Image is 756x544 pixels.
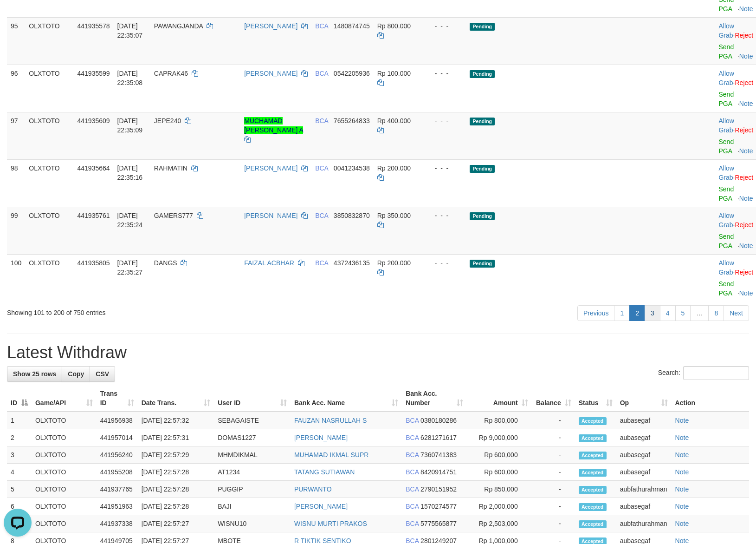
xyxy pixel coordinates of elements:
a: Allow Grab [718,212,734,229]
span: Pending [470,70,495,78]
span: BCA [406,434,419,441]
span: Accepted [579,486,607,494]
span: 441935664 [78,164,110,172]
td: PUGGIP [214,481,291,498]
a: Send PGA [718,43,734,60]
td: 97 [7,112,25,159]
td: 96 [7,65,25,112]
a: Copy [62,366,90,382]
a: Note [739,195,753,202]
a: 2 [629,305,645,321]
span: Copy 0542205936 to clipboard [334,70,370,77]
td: - [532,412,575,429]
td: 441951963 [97,498,138,515]
span: Accepted [579,452,607,459]
span: BCA [315,117,328,125]
td: 441955208 [97,464,138,481]
span: RAHMATIN [154,164,187,172]
td: 95 [7,17,25,65]
td: AT1234 [214,464,291,481]
span: Copy 5775565877 to clipboard [420,520,457,527]
th: Game/API: activate to sort column ascending [32,385,97,412]
a: Allow Grab [718,22,734,39]
a: … [690,305,709,321]
span: 441935578 [78,22,110,30]
span: BCA [315,164,328,172]
a: PURWANTO [294,485,332,493]
span: BCA [406,485,419,493]
td: 441956938 [97,412,138,429]
span: [DATE] 22:35:08 [117,70,143,86]
a: Send PGA [718,280,734,297]
span: BCA [315,22,328,30]
td: Rp 850,000 [467,481,532,498]
span: BCA [406,468,419,476]
span: 441935805 [78,259,110,267]
th: Bank Acc. Number: activate to sort column ascending [402,385,467,412]
a: Note [675,434,689,441]
span: BCA [406,417,419,424]
a: Note [675,417,689,424]
td: Rp 600,000 [467,464,532,481]
span: Pending [470,165,495,173]
td: [DATE] 22:57:28 [138,464,214,481]
td: OLXTOTO [32,446,97,464]
th: Date Trans.: activate to sort column ascending [138,385,214,412]
div: - - - [427,211,463,220]
button: Open LiveChat chat widget [4,4,32,32]
a: [PERSON_NAME] [294,503,348,510]
a: FAIZAL ACBHAR [244,259,294,267]
a: 4 [660,305,676,321]
td: OLXTOTO [32,429,97,446]
span: Pending [470,260,495,268]
th: Amount: activate to sort column ascending [467,385,532,412]
td: - [532,498,575,515]
span: BCA [406,520,419,527]
span: Copy 2790151952 to clipboard [420,485,457,493]
td: 3 [7,446,32,464]
span: Rp 200.000 [377,164,411,172]
a: FAUZAN NASRULLAH S [294,417,367,424]
span: Copy 7360741383 to clipboard [420,451,457,459]
span: BCA [406,503,419,510]
span: Accepted [579,434,607,442]
span: PAWANGJANDA [154,22,203,30]
span: · [718,70,735,86]
span: 441935599 [78,70,110,77]
td: - [532,481,575,498]
h1: Latest Withdraw [7,343,749,362]
td: Rp 800,000 [467,412,532,429]
div: - - - [427,116,463,125]
span: Rp 800.000 [377,22,411,30]
td: 441937765 [97,481,138,498]
td: aubfathurahman [616,481,672,498]
span: · [718,22,735,39]
a: MUCHAMAD [PERSON_NAME] A [244,117,303,134]
span: CSV [96,370,109,378]
span: Rp 200.000 [377,259,411,267]
span: Pending [470,212,495,220]
a: [PERSON_NAME] [244,70,297,77]
a: 3 [645,305,660,321]
span: · [718,117,735,134]
td: 99 [7,207,25,254]
th: Trans ID: activate to sort column ascending [97,385,138,412]
a: Note [739,52,753,60]
span: Copy [68,370,84,378]
a: Note [739,242,753,249]
span: Copy 1570274577 to clipboard [420,503,457,510]
td: 100 [7,254,25,301]
td: WISNU10 [214,515,291,532]
span: [DATE] 22:35:07 [117,22,143,39]
a: [PERSON_NAME] [294,434,348,441]
span: Rp 100.000 [377,70,411,77]
th: Op: activate to sort column ascending [616,385,672,412]
span: Copy 7655264833 to clipboard [334,117,370,125]
td: MHMDIKMAL [214,446,291,464]
span: Rp 400.000 [377,117,411,125]
a: Reject [735,32,754,39]
td: aubasegaf [616,429,672,446]
a: Reject [735,126,754,134]
span: Pending [470,23,495,31]
a: Reject [735,174,754,181]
